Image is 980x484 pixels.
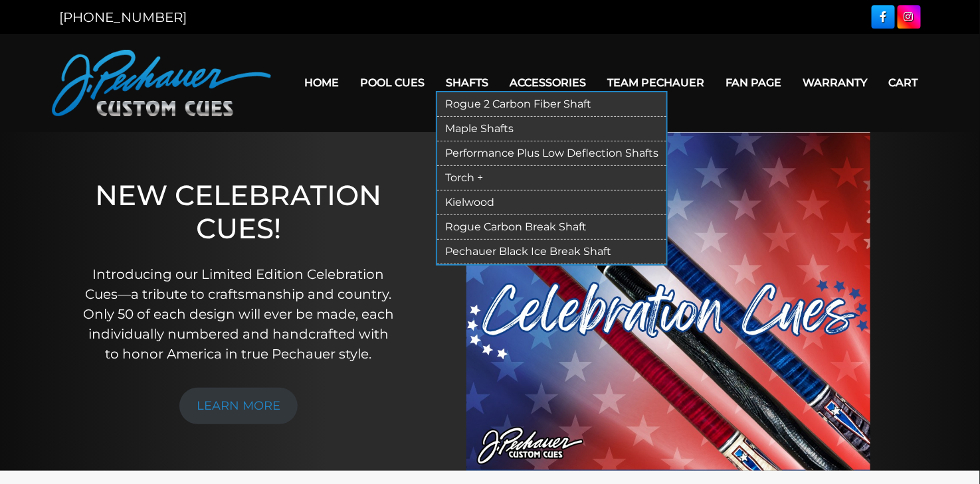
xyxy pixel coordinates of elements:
a: Home [294,66,350,100]
a: Warranty [793,66,878,100]
a: Rogue Carbon Break Shaft [437,215,666,240]
a: [PHONE_NUMBER] [60,9,187,25]
a: Torch + [437,166,666,191]
a: Performance Plus Low Deflection Shafts [437,141,666,166]
a: Rogue 2 Carbon Fiber Shaft [437,92,666,117]
a: Kielwood [437,191,666,215]
a: Pechauer Black Ice Break Shaft [437,240,666,264]
a: Pool Cues [350,66,436,100]
a: Cart [878,66,929,100]
a: Fan Page [716,66,793,100]
a: LEARN MORE [179,388,298,424]
a: Maple Shafts [437,117,666,141]
h1: NEW CELEBRATION CUES! [80,179,397,246]
img: Pechauer Custom Cues [52,50,271,116]
p: Introducing our Limited Edition Celebration Cues—a tribute to craftsmanship and country. Only 50 ... [80,264,397,364]
a: Team Pechauer [597,66,716,100]
a: Accessories [500,66,597,100]
a: Shafts [436,66,500,100]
